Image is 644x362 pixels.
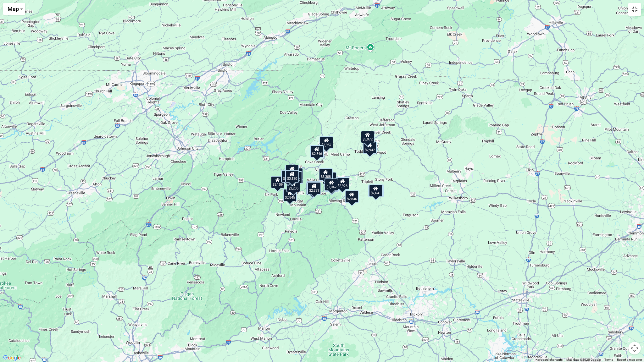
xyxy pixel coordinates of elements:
[604,358,613,361] a: Terms (opens in new tab)
[369,184,383,197] div: $7,641
[566,358,601,361] span: Map data ©2025 Google
[536,358,563,362] button: Keyboard shortcuts
[617,358,642,361] a: Report a map error
[628,342,641,354] button: Map camera controls
[363,141,377,154] div: $2,947
[368,184,384,197] div: $10,026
